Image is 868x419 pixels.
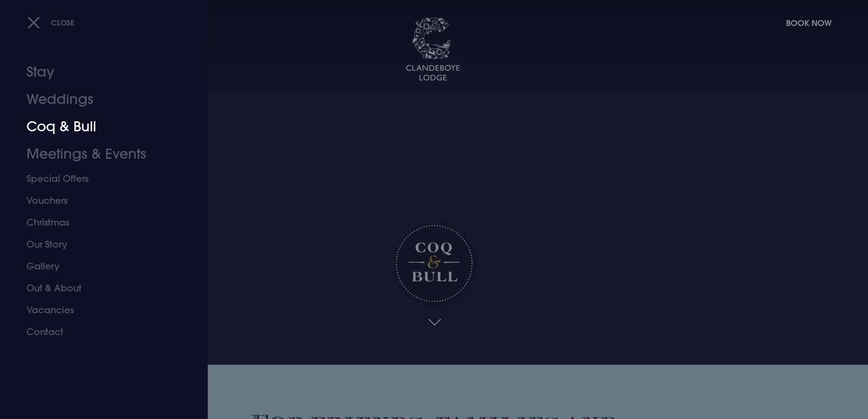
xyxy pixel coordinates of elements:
[26,58,170,86] a: Stay
[26,190,170,212] a: Vouchers
[26,233,170,255] a: Our Story
[26,277,170,299] a: Out & About
[26,321,170,343] a: Contact
[26,212,170,233] a: Christmas
[26,168,170,190] a: Special Offers
[26,299,170,321] a: Vacancies
[26,113,170,140] a: Coq & Bull
[51,18,75,27] span: Close
[26,255,170,277] a: Gallery
[26,140,170,168] a: Meetings & Events
[26,86,170,113] a: Weddings
[27,13,75,32] button: Close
